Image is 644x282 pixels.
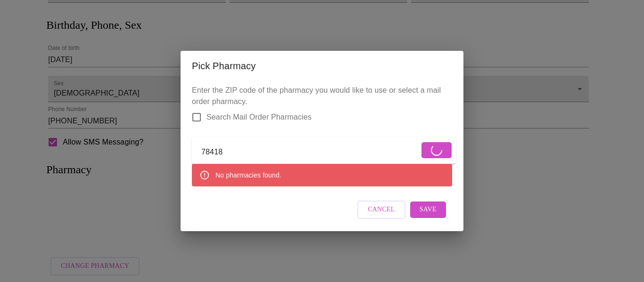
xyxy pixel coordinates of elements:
[215,167,281,184] div: No pharmacies found.
[368,204,395,216] span: Cancel
[410,201,446,218] button: Save
[357,201,405,219] button: Cancel
[192,58,452,73] h2: Pick Pharmacy
[206,112,312,123] span: Search Mail Order Pharmacies
[201,145,419,160] input: Send a message to your care team
[192,85,452,186] p: Enter the ZIP code of the pharmacy you would like to use or select a mail order pharmacy.
[420,204,437,216] span: Save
